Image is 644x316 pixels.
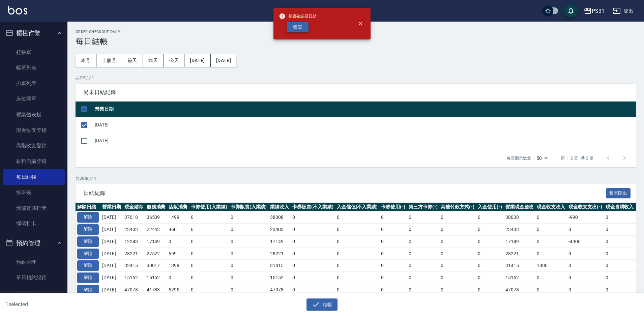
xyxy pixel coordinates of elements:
[229,224,269,236] td: 0
[100,248,123,260] td: [DATE]
[535,284,567,296] td: 0
[268,224,291,236] td: 23403
[167,248,189,260] td: 699
[507,155,531,161] p: 每頁顯示數量
[379,203,407,211] th: 卡券使用(-)
[3,270,65,285] a: 單日預約紀錄
[76,175,636,181] p: 共 30 筆, 1 / 1
[504,211,535,224] td: 38008
[3,185,65,200] a: 排班表
[77,260,99,271] button: 解除
[476,248,504,260] td: 0
[167,203,189,211] th: 店販消費
[122,54,143,67] button: 前天
[504,224,535,236] td: 23403
[279,13,317,20] span: 是否確認要日結
[567,284,604,296] td: 0
[604,260,636,272] td: 0
[592,7,605,15] div: PS31
[100,211,123,224] td: [DATE]
[567,260,604,272] td: 0
[291,235,335,248] td: 0
[535,248,567,260] td: 0
[76,203,100,211] th: 解除日結
[407,224,439,236] td: 0
[564,4,578,18] button: save
[167,260,189,272] td: 1398
[535,260,567,272] td: 1000
[439,211,476,224] td: 0
[93,133,636,149] td: [DATE]
[379,224,407,236] td: 0
[335,248,380,260] td: 0
[439,235,476,248] td: 0
[189,235,229,248] td: 0
[604,248,636,260] td: 0
[3,122,65,138] a: 現金收支登錄
[96,54,122,67] button: 上個月
[167,272,189,284] td: 0
[3,138,65,153] a: 高階收支登錄
[229,272,269,284] td: 0
[268,260,291,272] td: 31415
[3,153,65,169] a: 材料自購登錄
[100,203,123,211] th: 營業日期
[439,272,476,284] td: 0
[123,211,145,224] td: 37018
[123,284,145,296] td: 47078
[335,224,380,236] td: 0
[439,203,476,211] th: 其他付款方式(-)
[100,224,123,236] td: [DATE]
[567,235,604,248] td: -4906
[3,169,65,185] a: 每日結帳
[567,211,604,224] td: -990
[335,235,380,248] td: 0
[229,248,269,260] td: 0
[407,203,439,211] th: 第三方卡券(-)
[335,284,380,296] td: 0
[3,254,65,270] a: 預約管理
[379,211,407,224] td: 0
[123,248,145,260] td: 28221
[604,203,636,211] th: 現金自購收入
[335,260,380,272] td: 0
[439,224,476,236] td: 0
[3,286,65,301] a: 單週預約紀錄
[143,54,164,67] button: 昨天
[379,284,407,296] td: 0
[306,298,338,311] button: 結帳
[167,211,189,224] td: 1499
[123,235,145,248] td: 12243
[167,284,189,296] td: 5295
[561,155,593,161] p: 第 1–2 筆 共 2 筆
[77,224,99,235] button: 解除
[604,224,636,236] td: 0
[123,272,145,284] td: 15152
[610,5,636,17] button: 登出
[184,54,210,67] button: [DATE]
[535,203,567,211] th: 現金收支收入
[504,260,535,272] td: 31415
[335,203,380,211] th: 入金儲值(不入業績)
[534,149,550,167] div: 50
[604,272,636,284] td: 0
[3,200,65,216] a: 現場電腦打卡
[3,45,65,60] a: 打帳單
[504,248,535,260] td: 28221
[167,235,189,248] td: 0
[211,54,236,67] button: [DATE]
[77,212,99,223] button: 解除
[3,234,65,252] button: 預約管理
[567,248,604,260] td: 0
[476,224,504,236] td: 0
[567,272,604,284] td: 0
[439,260,476,272] td: 0
[567,203,604,211] th: 現金收支支出(-)
[604,211,636,224] td: 0
[84,190,606,197] span: 日結紀錄
[3,91,65,107] a: 座位開單
[606,190,631,196] a: 報表匯出
[476,260,504,272] td: 0
[5,300,160,309] h6: 1 selected
[145,203,167,211] th: 服務消費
